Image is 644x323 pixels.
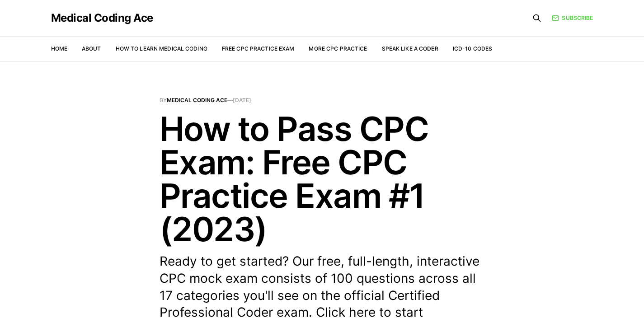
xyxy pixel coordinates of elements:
a: Free CPC Practice Exam [222,45,295,52]
span: By — [160,98,485,103]
a: Speak Like a Coder [382,45,438,52]
a: Medical Coding Ace [51,13,153,23]
iframe: portal-trigger [494,279,644,323]
time: [DATE] [233,97,251,103]
a: ICD-10 Codes [453,45,492,52]
a: Subscribe [552,14,593,22]
a: How to Learn Medical Coding [116,45,207,52]
h1: How to Pass CPC Exam: Free CPC Practice Exam #1 (2023) [160,112,485,246]
a: About [82,45,101,52]
a: Medical Coding Ace [167,97,227,103]
a: Home [51,45,67,52]
a: More CPC Practice [309,45,367,52]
